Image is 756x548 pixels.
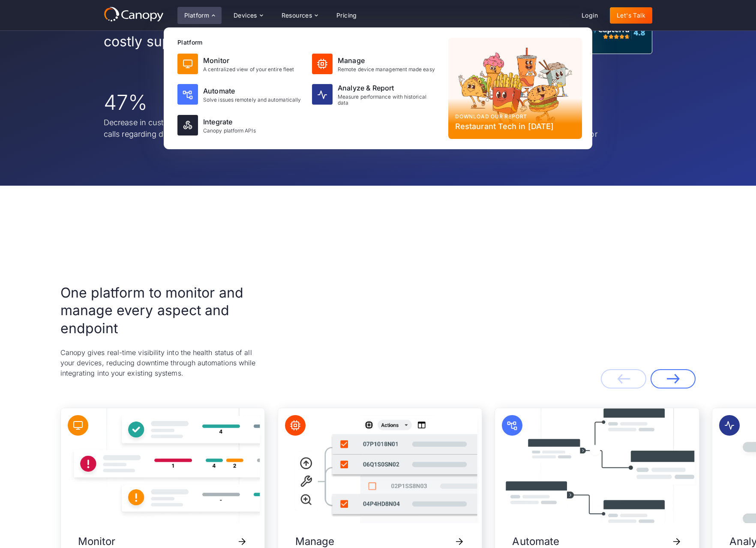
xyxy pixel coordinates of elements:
[234,12,257,18] div: Devices
[174,111,307,139] a: IntegrateCanopy platform APIs
[203,66,294,72] div: A centralized view of your entire fleet
[309,79,441,110] a: Analyze & ReportMeasure performance with historical data
[575,7,605,24] a: Login
[177,7,222,24] div: Platform
[174,79,307,110] a: AutomateSolve issues remotely and automatically
[203,117,256,127] div: Integrate
[448,38,582,139] a: Download our reportRestaurant Tech in [DATE]
[338,83,438,93] div: Analyze & Report
[275,7,324,24] div: Resources
[60,284,266,337] h2: One platform to monitor and manage every aspect and endpoint
[174,50,307,78] a: MonitorA centralized view of your entire fleet
[338,66,435,72] div: Remote device management made easy
[455,120,575,132] div: Restaurant Tech in [DATE]
[227,7,270,24] div: Devices
[330,7,364,24] a: Pricing
[610,7,652,24] a: Let's Talk
[184,12,209,18] div: Platform
[203,97,301,103] div: Solve issues remotely and automatically
[309,50,441,78] a: ManageRemote device management made easy
[651,369,696,389] a: Next slide
[203,86,301,96] div: Automate
[104,117,198,140] div: Decrease in customer calls regarding downtime
[203,55,294,66] div: Monitor
[177,38,441,47] div: Platform
[104,90,198,115] div: 47%
[164,27,592,149] nav: Platform
[282,12,312,18] div: Resources
[338,94,438,106] div: Measure performance with historical data
[203,128,256,134] div: Canopy platform APIs
[455,113,575,120] div: Download our report
[338,55,435,66] div: Manage
[60,347,266,378] p: Canopy gives real-time visibility into the health status of all your devices, reducing downtime t...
